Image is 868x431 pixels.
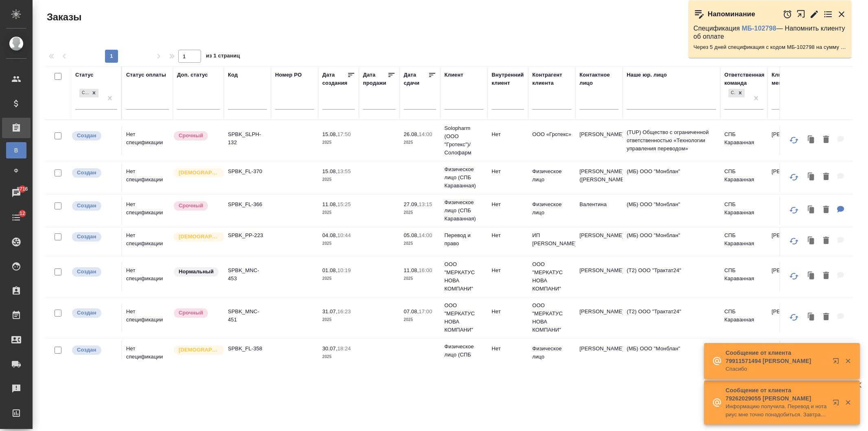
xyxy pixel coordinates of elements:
[783,9,792,19] button: Отложить
[337,267,351,273] p: 10:19
[720,341,767,369] td: СПБ Караванная
[720,262,767,291] td: СПБ Караванная
[819,309,833,325] button: Удалить
[767,126,815,155] td: [PERSON_NAME]
[492,200,524,209] p: Нет
[337,131,351,137] p: 17:50
[322,176,355,184] p: 2025
[720,163,767,192] td: СПБ Караванная
[179,309,203,317] p: Срочный
[337,345,351,352] p: 18:24
[804,233,819,249] button: Клонировать
[726,349,827,365] p: Сообщение от клиента 79911571494 [PERSON_NAME]
[404,71,428,87] div: Дата сдачи
[77,132,96,140] p: Создан
[122,262,173,291] td: Нет спецификации
[322,353,355,361] p: 2025
[71,200,117,211] div: Выставляется автоматически при создании заказа
[532,130,571,139] p: ООО «Гротекс»
[492,71,524,87] div: Внутренний клиент
[627,71,667,79] div: Наше юр. лицо
[532,71,571,87] div: Контрагент клиента
[322,275,355,283] p: 2025
[492,266,524,275] p: Нет
[404,232,419,238] p: 05.08,
[828,353,847,372] button: Открыть в новой вкладке
[337,168,351,174] p: 13:55
[444,71,463,79] div: Клиент
[77,233,96,241] p: Создан
[79,88,99,98] div: Создан
[2,207,31,228] a: 12
[804,268,819,284] button: Клонировать
[6,163,26,179] a: Ф
[837,9,846,19] button: Закрыть
[179,132,203,140] p: Срочный
[819,132,833,148] button: Удалить
[784,231,804,251] button: Обновить
[532,301,571,334] p: ООО "МЕРКАТУС НОВА КОМПАНИ"
[623,341,720,369] td: (МБ) ООО "Монблан"
[71,231,117,242] div: Выставляется автоматически при создании заказа
[228,345,267,353] p: SPBK_FL-358
[767,303,815,332] td: [PERSON_NAME]
[322,232,337,238] p: 04.08,
[784,130,804,150] button: Обновить
[322,316,355,324] p: 2025
[77,309,96,317] p: Создан
[767,227,815,256] td: [PERSON_NAME]
[767,262,815,291] td: [PERSON_NAME]
[575,341,623,369] td: [PERSON_NAME]
[720,303,767,332] td: СПБ Караванная
[337,201,351,207] p: 15:25
[575,163,623,192] td: [PERSON_NAME] ([PERSON_NAME])
[742,25,776,32] a: МБ-102798
[708,10,755,18] p: Напоминание
[693,24,846,41] p: Спецификация — Напомнить клиенту об оплате
[726,402,827,419] p: Информацию получила. Перевод и нотариус мне точно понадобиться. Завтра буду пробовать поменять вод п
[492,130,524,139] p: Нет
[419,308,432,314] p: 17:00
[322,139,355,147] p: 2025
[492,231,524,240] p: Нет
[819,268,833,284] button: Удалить
[71,266,117,277] div: Выставляется автоматически при создании заказа
[173,345,220,356] div: Выставляется автоматически для первых 3 заказов нового контактного лица. Особое внимание
[79,89,90,97] div: Создан
[122,126,173,155] td: Нет спецификации
[122,303,173,332] td: Нет спецификации
[228,130,267,147] p: SPBK_SLPH-132
[492,345,524,353] p: Нет
[532,231,571,248] p: ИП [PERSON_NAME]
[492,308,524,316] p: Нет
[819,202,833,218] button: Удалить
[404,240,436,248] p: 2025
[804,202,819,218] button: Клонировать
[840,357,856,365] button: Закрыть
[337,308,351,314] p: 16:23
[45,11,81,24] span: Заказы
[404,316,436,324] p: 2025
[772,71,811,87] div: Клиентские менеджеры
[532,167,571,184] p: Физическое лицо
[173,266,220,277] div: Статус по умолчанию для стандартных заказов
[322,71,347,87] div: Дата создания
[322,131,337,137] p: 15.08,
[77,169,96,177] p: Создан
[532,200,571,217] p: Физическое лицо
[784,308,804,327] button: Обновить
[75,71,94,79] div: Статус
[228,71,238,79] div: Код
[322,201,337,207] p: 11.08,
[840,399,856,406] button: Закрыть
[6,142,26,158] a: В
[404,139,436,147] p: 2025
[179,202,203,210] p: Срочный
[444,198,483,223] p: Физическое лицо (СПБ Караванная)
[419,267,432,273] p: 16:00
[77,268,96,276] p: Создан
[784,167,804,187] button: Обновить
[179,233,219,241] p: [DEMOGRAPHIC_DATA]
[10,167,22,175] span: Ф
[419,201,432,207] p: 13:15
